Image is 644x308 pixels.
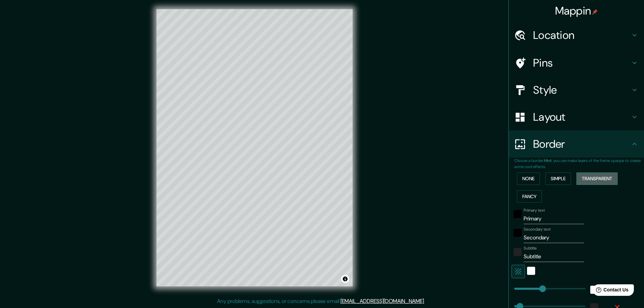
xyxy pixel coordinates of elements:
[533,137,630,151] h4: Border
[340,298,424,305] a: [EMAIL_ADDRESS][DOMAIN_NAME]
[524,227,551,232] label: Secondary text
[527,267,535,275] button: white
[592,9,598,15] img: pin-icon.png
[524,245,537,251] label: Subtitle
[509,103,644,131] div: Layout
[584,282,637,301] iframe: Help widget launcher
[533,28,630,42] h4: Location
[514,158,644,170] p: Choose a border. : you can make layers of the frame opaque to create some cool effects.
[509,76,644,103] div: Style
[426,297,427,305] div: .
[533,110,630,124] h4: Layout
[524,208,545,213] label: Primary text
[217,297,425,305] p: Any problems, suggestions, or concerns please email .
[425,297,426,305] div: .
[533,56,630,70] h4: Pins
[341,275,349,283] button: Toggle attribution
[517,172,540,185] button: None
[509,131,644,158] div: Border
[514,210,522,218] button: black
[509,22,644,49] div: Location
[509,49,644,76] div: Pins
[514,229,522,237] button: black
[533,83,630,97] h4: Style
[555,4,598,18] h4: Mappin
[545,172,571,185] button: Simple
[514,248,522,256] button: color-222222
[544,158,552,163] b: Hint
[576,172,618,185] button: Transparent
[517,190,542,203] button: Fancy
